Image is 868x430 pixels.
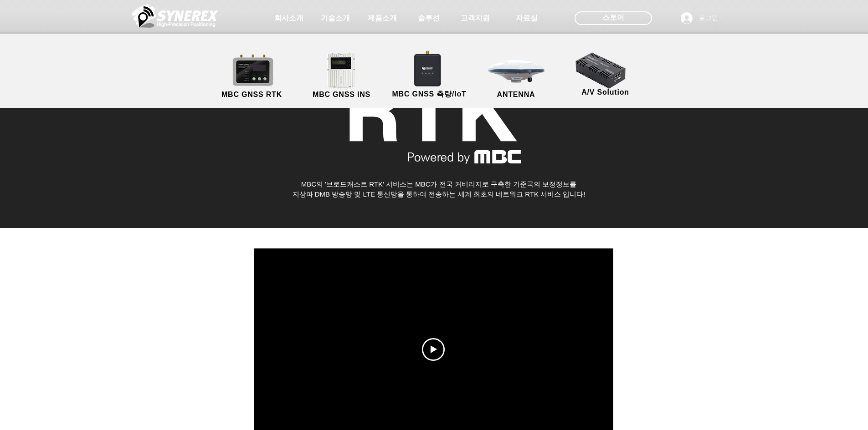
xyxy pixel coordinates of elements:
span: 로그인 [696,14,721,23]
span: 지상파 DMB 방송망 및 LTE 통신망을 통하여 전송하는 세계 최초의 네트워크 RTK 서비스 입니다! [293,190,586,198]
span: A/V Solution [581,88,629,96]
span: MBC GNSS INS [313,91,370,99]
span: MBC의 '브로드캐스트 RTK' 서비스는 MBC가 전국 커버리지로 구축한 기준국의 보정정보를 [301,180,577,188]
span: MBC GNSS 측량/IoT [392,90,466,99]
a: ANTENNA [475,52,557,100]
span: 기술소개 [321,14,350,23]
a: MBC GNSS RTK [211,52,293,100]
iframe: Wix Chat [699,143,868,430]
div: 스토어 [575,11,652,25]
span: 솔루션 [418,14,440,23]
span: 자료실 [516,14,538,23]
a: MBC GNSS 측량/IoT [385,52,474,100]
img: 씨너렉스_White_simbol_대지 1.png [132,2,218,30]
a: 고객지원 [452,9,498,27]
a: 회사소개 [266,9,312,27]
a: A/V Solution [565,50,647,98]
span: 제품소개 [368,14,397,23]
img: MGI2000_front-removebg-preview (1).png [315,51,371,90]
img: SynRTK__.png [405,45,452,91]
a: 기술소개 [313,9,358,27]
span: 스토어 [602,13,624,23]
button: 로그인 [674,10,724,27]
a: 솔루션 [406,9,452,27]
a: MBC GNSS INS [301,52,383,100]
a: 자료실 [504,9,550,27]
span: 회사소개 [274,14,303,23]
span: ANTENNA [497,91,535,99]
a: 제품소개 [360,9,405,27]
button: Play video [422,338,445,361]
span: 고객지원 [461,14,490,23]
span: MBC GNSS RTK [221,91,282,99]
